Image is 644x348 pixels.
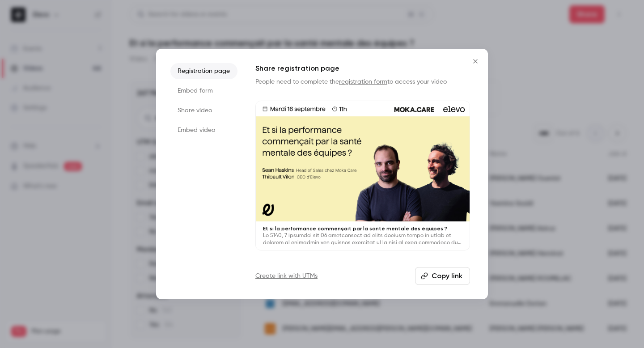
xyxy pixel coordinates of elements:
[263,232,462,246] p: Lo 5140, 7 ipsumdol sit 06 ametconsect ad elits doeiusm tempo in utlab et dolorem al enimadmin ve...
[415,267,470,285] button: Copy link
[170,63,237,79] li: Registration page
[255,77,470,86] p: People need to complete the to access your video
[339,79,387,85] a: registration form
[170,83,237,99] li: Embed form
[263,225,462,232] p: Et si la performance commençait par la santé mentale des équipes ?
[170,102,237,119] li: Share video
[255,101,470,250] a: Et si la performance commençait par la santé mentale des équipes ?Lo 5140, 7 ipsumdol sit 06 amet...
[466,52,484,70] button: Close
[255,272,318,280] a: Create link with UTMs
[170,122,237,138] li: Embed video
[255,63,470,74] h1: Share registration page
